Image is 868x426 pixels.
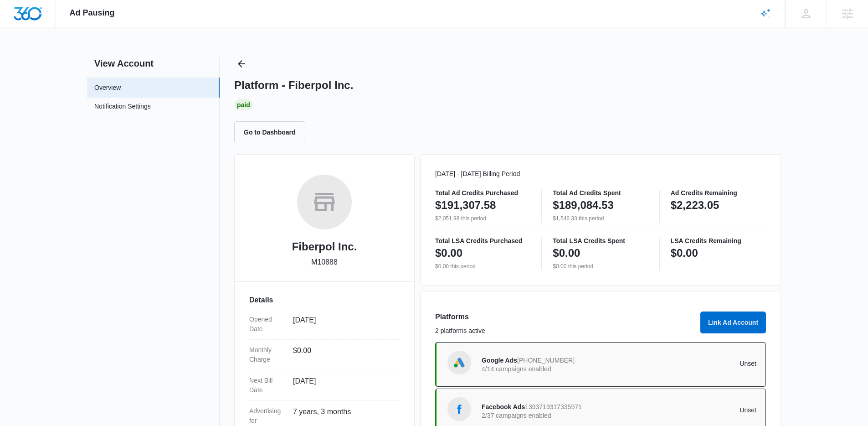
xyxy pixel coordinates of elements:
h1: Platform - Fiberpol Inc. [234,78,353,92]
p: Unset [619,360,757,367]
p: $1,546.33 this period [553,214,648,223]
p: 2 platforms active [435,326,695,336]
div: Paid [234,99,253,110]
button: Back [234,57,249,71]
p: M10888 [311,257,338,268]
dd: [DATE] [293,315,392,334]
img: Google Ads [452,356,466,369]
p: 2/37 campaigns enabled [482,412,619,419]
dt: Monthly Charge [249,345,286,364]
a: Overview [94,83,121,93]
p: $0.00 [435,246,462,260]
dt: Advertising for [249,406,286,426]
p: Total LSA Credits Purchased [435,238,530,244]
dd: $0.00 [293,345,392,364]
p: LSA Credits Remaining [671,238,766,244]
p: Total Ad Credits Spent [553,190,648,196]
span: [PHONE_NUMBER] [517,357,575,364]
p: 4/14 campaigns enabled [482,366,619,372]
dt: Next Bill Date [249,376,286,395]
p: $191,307.58 [435,198,496,213]
div: Monthly Charge$0.00 [249,340,400,370]
p: Total Ad Credits Purchased [435,190,530,196]
span: Google Ads [482,357,517,364]
p: $0.00 [671,246,698,260]
p: $0.00 this period [553,262,648,270]
div: Next Bill Date[DATE] [249,370,400,401]
p: $0.00 [553,246,580,260]
h2: Fiberpol Inc. [292,239,357,255]
p: $189,084.53 [553,198,613,213]
p: $2,051.98 this period [435,214,530,223]
p: Unset [619,407,757,413]
p: Total LSA Credits Spent [553,238,648,244]
span: Facebook Ads [482,403,525,410]
dd: 7 years, 3 months [293,406,392,426]
h3: Details [249,295,400,306]
img: Facebook Ads [452,402,466,416]
span: 1393719317335971 [525,403,582,410]
span: Ad Pausing [70,8,115,18]
dt: Opened Date [249,315,286,334]
button: Go to Dashboard [234,121,305,143]
p: $2,223.05 [671,198,719,213]
a: Google AdsGoogle Ads[PHONE_NUMBER]4/14 campaigns enabledUnset [435,342,766,387]
div: Opened Date[DATE] [249,309,400,340]
p: $0.00 this period [435,262,530,270]
h2: View Account [87,57,220,70]
h3: Platforms [435,312,695,322]
a: Notification Settings [94,102,151,114]
p: Ad Credits Remaining [671,190,766,196]
dd: [DATE] [293,376,392,395]
button: Link Ad Account [700,312,766,333]
p: [DATE] - [DATE] Billing Period [435,169,766,179]
a: Go to Dashboard [234,128,311,136]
